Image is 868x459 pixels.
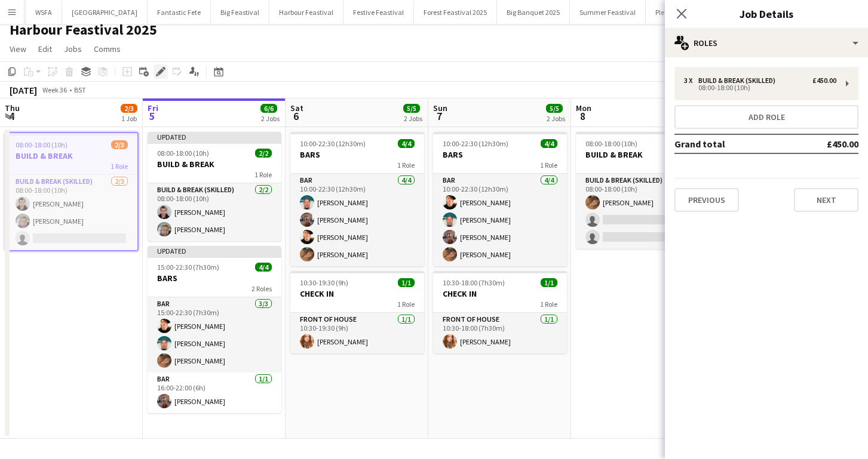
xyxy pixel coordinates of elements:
[290,288,424,299] h3: CHECK IN
[433,149,567,160] h3: BARS
[6,150,137,161] h3: BUILD & BREAK
[665,29,868,57] div: Roles
[443,139,508,148] span: 10:00-22:30 (12h30m)
[570,1,646,24] button: Summer Feastival
[343,1,414,24] button: Festive Feastival
[665,6,868,21] h3: Job Details
[289,109,303,123] span: 6
[290,132,424,266] app-job-card: 10:00-22:30 (12h30m)4/4BARS1 RoleBar4/410:00-22:30 (12h30m)[PERSON_NAME][PERSON_NAME][PERSON_NAME...
[211,1,269,24] button: Big Feastival
[433,271,567,353] app-job-card: 10:30-18:00 (7h30m)1/1CHECK IN1 RoleFront of House1/110:30-18:00 (7h30m)[PERSON_NAME]
[497,1,570,24] button: Big Banquet 2025
[646,1,716,24] button: Pleasure Garden
[74,85,86,94] div: BST
[255,149,272,158] span: 2/2
[540,161,557,170] span: 1 Role
[300,139,366,148] span: 10:00-22:30 (12h30m)
[33,41,57,57] a: Edit
[62,1,148,24] button: [GEOGRAPHIC_DATA]
[261,114,280,123] div: 2 Jobs
[541,139,557,148] span: 4/4
[398,139,415,148] span: 4/4
[300,278,348,287] span: 10:30-19:30 (9h)
[585,139,637,148] span: 08:00-18:00 (10h)
[540,300,557,309] span: 1 Role
[547,114,565,123] div: 2 Jobs
[290,174,424,266] app-card-role: Bar4/410:00-22:30 (12h30m)[PERSON_NAME][PERSON_NAME][PERSON_NAME][PERSON_NAME]
[290,103,303,113] span: Sat
[398,278,415,287] span: 1/1
[576,132,710,249] app-job-card: 08:00-18:00 (10h)1/3BUILD & BREAK1 RoleBuild & Break (skilled)1/308:00-18:00 (10h)[PERSON_NAME]
[433,288,567,299] h3: CHECK IN
[698,76,780,85] div: Build & Break (skilled)
[576,103,591,113] span: Mon
[148,1,211,24] button: Fantastic Fete
[684,76,698,85] div: 3 x
[433,132,567,266] app-job-card: 10:00-22:30 (12h30m)4/4BARS1 RoleBar4/410:00-22:30 (12h30m)[PERSON_NAME][PERSON_NAME][PERSON_NAME...
[787,134,858,153] td: £450.00
[431,109,447,123] span: 7
[433,103,447,113] span: Sun
[674,134,787,153] td: Grand total
[26,1,62,24] button: WSFA
[403,104,420,113] span: 5/5
[94,44,121,54] span: Comms
[121,114,137,123] div: 1 Job
[290,271,424,353] app-job-card: 10:30-19:30 (9h)1/1CHECK IN1 RoleFront of House1/110:30-19:30 (9h)[PERSON_NAME]
[812,76,836,85] div: £450.00
[414,1,497,24] button: Forest Feastival 2025
[254,170,272,179] span: 1 Role
[59,41,87,57] a: Jobs
[148,246,281,413] app-job-card: Updated15:00-22:30 (7h30m)4/4BARS2 RolesBar3/315:00-22:30 (7h30m)[PERSON_NAME][PERSON_NAME][PERSO...
[10,44,26,54] span: View
[148,183,281,241] app-card-role: Build & Break (skilled)2/208:00-18:00 (10h)[PERSON_NAME][PERSON_NAME]
[121,104,137,113] span: 2/3
[397,300,415,309] span: 1 Role
[148,297,281,372] app-card-role: Bar3/315:00-22:30 (7h30m)[PERSON_NAME][PERSON_NAME][PERSON_NAME]
[111,140,128,149] span: 2/3
[64,44,82,54] span: Jobs
[5,132,139,251] app-job-card: 08:00-18:00 (10h)2/3BUILD & BREAK1 RoleBuild & Break (skilled)2/308:00-18:00 (10h)[PERSON_NAME][P...
[10,84,37,96] div: [DATE]
[541,278,557,287] span: 1/1
[148,246,281,255] div: Updated
[5,41,31,57] a: View
[684,85,836,91] div: 08:00-18:00 (10h)
[3,109,20,123] span: 4
[674,188,739,212] button: Previous
[674,105,858,129] button: Add role
[443,278,505,287] span: 10:30-18:00 (7h30m)
[6,175,137,250] app-card-role: Build & Break (skilled)2/308:00-18:00 (10h)[PERSON_NAME][PERSON_NAME]
[251,284,272,293] span: 2 Roles
[5,103,20,113] span: Thu
[148,103,158,113] span: Fri
[148,132,281,241] app-job-card: Updated08:00-18:00 (10h)2/2BUILD & BREAK1 RoleBuild & Break (skilled)2/208:00-18:00 (10h)[PERSON_...
[404,114,422,123] div: 2 Jobs
[576,149,710,160] h3: BUILD & BREAK
[89,41,125,57] a: Comms
[546,104,563,113] span: 5/5
[290,313,424,353] app-card-role: Front of House1/110:30-19:30 (9h)[PERSON_NAME]
[576,174,710,249] app-card-role: Build & Break (skilled)1/308:00-18:00 (10h)[PERSON_NAME]
[290,149,424,160] h3: BARS
[433,313,567,353] app-card-role: Front of House1/110:30-18:00 (7h30m)[PERSON_NAME]
[397,161,415,170] span: 1 Role
[146,109,158,123] span: 5
[148,273,281,284] h3: BARS
[255,263,272,272] span: 4/4
[574,109,591,123] span: 8
[39,85,69,94] span: Week 36
[157,263,219,272] span: 15:00-22:30 (7h30m)
[148,159,281,170] h3: BUILD & BREAK
[157,149,209,158] span: 08:00-18:00 (10h)
[794,188,858,212] button: Next
[10,21,157,39] h1: Harbour Feastival 2025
